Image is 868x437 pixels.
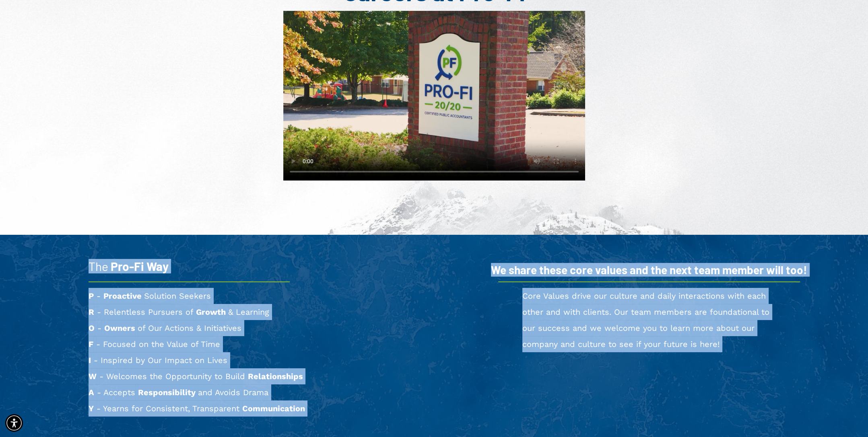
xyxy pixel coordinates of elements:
[138,323,241,333] span: of Our Actions & Initiatives
[522,291,769,349] span: Core Values drive our culture and daily interactions with each other and with clients. Our team m...
[97,388,135,397] span: - Accepts
[242,404,305,413] span: Communication
[491,263,807,277] span: We share these core values and the next team member will too!
[99,371,245,381] span: - Welcomes the Opportunity to Build
[97,307,193,317] span: - Relentless Pursuers of
[89,291,94,301] span: P
[89,371,97,381] span: W
[89,339,93,349] span: F
[97,291,101,301] span: -
[96,339,220,349] span: - Focused on the Value of Time
[104,323,135,333] span: Owners
[89,307,94,317] span: R
[94,355,227,365] span: - Inspired by Our Impact on Lives
[97,323,101,333] span: -
[5,414,23,432] div: Accessibility Menu
[89,355,91,365] span: I
[89,388,94,397] span: A
[103,291,142,301] span: Proactive
[248,371,303,381] span: Relationships
[228,307,269,317] span: & Learning
[198,388,268,397] span: and Avoids Drama
[89,404,94,413] span: Y
[138,388,196,397] span: Responsibility
[111,259,169,273] span: Pro-Fi Way
[97,404,239,413] span: - Yearns for Consistent, Transparent
[89,323,95,333] span: O
[196,307,226,317] span: Growth
[144,291,211,301] span: Solution Seekers
[89,259,108,273] span: The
